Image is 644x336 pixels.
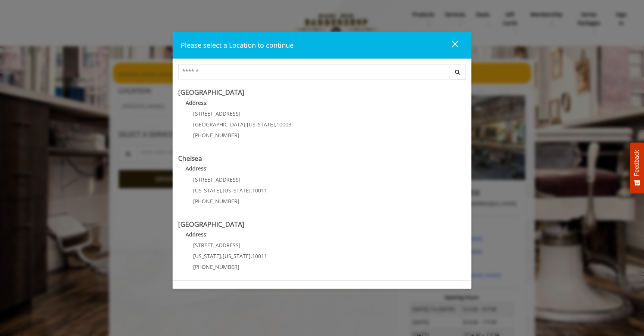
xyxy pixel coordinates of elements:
b: [GEOGRAPHIC_DATA] [178,220,244,229]
span: [STREET_ADDRESS] [193,242,241,249]
span: 10003 [276,121,291,128]
span: , [221,187,223,194]
b: Chelsea [178,154,202,163]
span: , [221,252,223,260]
b: Address: [186,231,208,238]
b: Address: [186,99,208,106]
span: , [251,187,252,194]
span: Feedback [634,150,640,176]
span: [US_STATE] [193,252,221,260]
span: [STREET_ADDRESS] [193,176,241,183]
span: , [245,121,247,128]
span: , [251,252,252,260]
b: Address: [186,165,208,172]
span: [PHONE_NUMBER] [193,132,239,139]
div: close dialog [443,40,458,51]
span: , [275,121,276,128]
button: Feedback - Show survey [630,142,644,193]
span: [PHONE_NUMBER] [193,263,239,270]
span: [US_STATE] [193,187,221,194]
i: Search button [453,69,462,75]
input: Search Center [178,65,449,79]
span: [US_STATE] [223,187,251,194]
span: [US_STATE] [223,252,251,260]
b: [GEOGRAPHIC_DATA] [178,88,244,97]
span: [PHONE_NUMBER] [193,198,239,205]
div: Center Select [178,65,466,83]
span: [GEOGRAPHIC_DATA] [193,121,245,128]
span: [US_STATE] [247,121,275,128]
span: Please select a Location to continue [181,41,294,50]
span: [STREET_ADDRESS] [193,110,241,117]
span: 10011 [252,252,267,260]
button: close dialog [438,38,463,53]
span: 10011 [252,187,267,194]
